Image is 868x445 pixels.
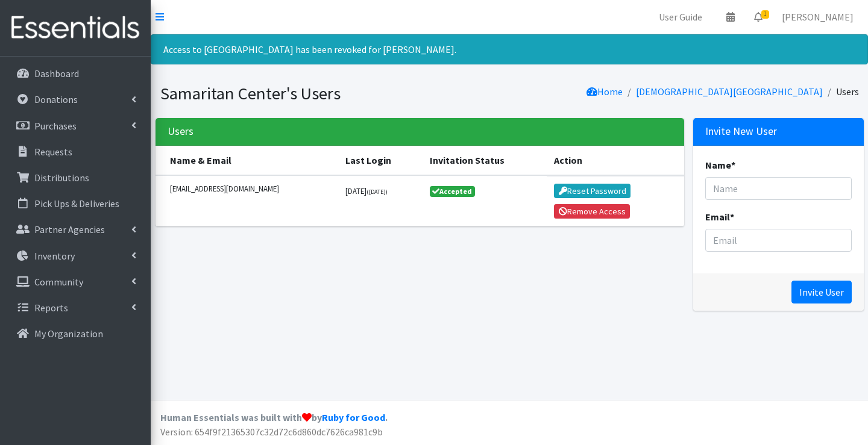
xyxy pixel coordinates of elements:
input: Name [705,177,852,200]
abbr: required [731,159,735,171]
div: Access to [GEOGRAPHIC_DATA] has been revoked for [PERSON_NAME]. [151,34,868,64]
a: Reports [5,296,146,320]
th: Last Login [338,146,423,175]
a: 1 [744,5,772,29]
p: Donations [34,93,78,105]
p: Reports [34,302,68,314]
th: Invitation Status [423,146,547,175]
p: My Organization [34,328,103,340]
a: Distributions [5,166,146,190]
p: Distributions [34,172,89,184]
small: [EMAIL_ADDRESS][DOMAIN_NAME] [170,183,331,194]
input: Invite User [791,281,852,303]
a: Ruby for Good [322,411,385,423]
small: [DATE] [345,186,388,196]
a: Dashboard [5,61,146,86]
span: Accepted [430,186,476,197]
a: Partner Agencies [5,217,146,241]
a: User Guide [649,5,712,29]
a: Community [5,270,146,294]
a: Purchases [5,114,146,138]
h1: Samaritan Center's Users [160,83,505,104]
img: HumanEssentials [5,8,146,48]
p: Requests [34,146,72,158]
label: Email [705,210,734,224]
small: ([DATE]) [366,188,388,196]
a: [PERSON_NAME] [772,5,863,29]
p: Community [34,276,83,288]
button: Remove Access [554,204,630,219]
input: Email [705,229,852,252]
th: Name & Email [156,146,338,175]
p: Pick Ups & Deliveries [34,198,119,210]
th: Action [547,146,684,175]
p: Partner Agencies [34,223,105,235]
span: Version: 654f9f21365307c32d72c6d860dc7626ca981c9b [160,426,383,438]
li: Users [823,83,859,101]
h3: Invite New User [705,125,777,138]
a: Donations [5,87,146,111]
p: Dashboard [34,67,79,79]
a: Home [587,86,623,98]
a: My Organization [5,322,146,346]
a: [DEMOGRAPHIC_DATA][GEOGRAPHIC_DATA] [636,86,823,98]
a: Pick Ups & Deliveries [5,191,146,216]
p: Inventory [34,250,75,262]
a: Inventory [5,244,146,268]
label: Name [705,158,735,172]
strong: Human Essentials was built with by . [160,411,388,423]
p: Purchases [34,120,77,132]
a: Requests [5,140,146,164]
h3: Users [168,125,193,138]
button: Reset Password [554,184,631,198]
abbr: required [730,211,734,223]
span: 1 [761,10,769,19]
